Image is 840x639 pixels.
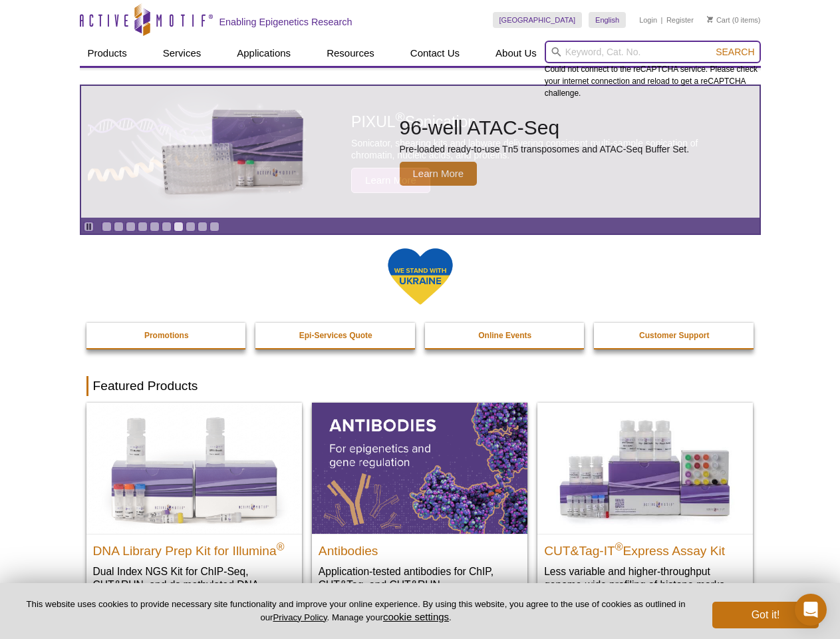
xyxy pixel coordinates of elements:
span: Learn More [351,168,430,193]
span: PIXUL Sonication [351,113,476,130]
button: Got it! [712,602,819,628]
a: [GEOGRAPHIC_DATA] [493,12,583,28]
a: Go to slide 1 [102,222,112,232]
a: Products [80,41,135,66]
div: Open Intercom Messenger [795,594,827,626]
img: DNA Library Prep Kit for Illumina [86,403,302,533]
h2: DNA Library Prep Kit for Illumina [93,538,295,558]
sup: ® [615,540,623,552]
h2: Featured Products [86,376,754,396]
a: Contact Us [402,41,468,66]
p: Dual Index NGS Kit for ChIP-Seq, CUT&RUN, and ds methylated DNA assays. [93,564,295,605]
button: cookie settings [383,611,449,622]
li: | [661,12,663,28]
a: Toggle autoplay [84,222,94,232]
img: PIXUL sonication [88,85,307,218]
strong: Online Events [478,331,531,340]
a: Customer Support [594,323,755,348]
a: All Antibodies Antibodies Application-tested antibodies for ChIP, CUT&Tag, and CUT&RUN. [312,403,527,604]
strong: Epi-Services Quote [299,331,372,340]
a: PIXUL sonication PIXUL®Sonication Sonicator, shearing kits and labware delivering consistent mult... [81,86,760,218]
p: This website uses cookies to provide necessary site functionality and improve your online experie... [21,598,690,624]
h2: CUT&Tag-IT Express Assay Kit [544,538,746,558]
a: Services [155,41,210,66]
a: Go to slide 2 [114,222,124,232]
a: English [589,12,626,28]
img: CUT&Tag-IT® Express Assay Kit [537,403,753,533]
a: Go to slide 7 [174,222,184,232]
img: All Antibodies [312,403,527,533]
a: Online Events [425,323,586,348]
p: Application-tested antibodies for ChIP, CUT&Tag, and CUT&RUN. [319,564,521,592]
a: Epi-Services Quote [255,323,416,348]
strong: Promotions [144,331,189,340]
a: Cart [707,15,730,25]
a: Promotions [86,323,247,348]
p: Less variable and higher-throughput genome-wide profiling of histone marks​. [544,564,746,592]
h2: Enabling Epigenetics Research [219,16,352,28]
sup: ® [396,110,405,124]
a: Go to slide 8 [186,222,196,232]
a: Go to slide 10 [210,222,219,232]
div: Could not connect to the reCAPTCHA service. Please check your internet connection and reload to g... [545,41,761,99]
a: Go to slide 4 [138,222,148,232]
a: Go to slide 6 [162,222,172,232]
a: Login [639,15,657,25]
a: Go to slide 5 [150,222,160,232]
sup: ® [277,540,285,552]
a: Register [666,15,694,25]
a: Applications [229,41,299,66]
strong: Customer Support [639,331,709,340]
a: DNA Library Prep Kit for Illumina DNA Library Prep Kit for Illumina® Dual Index NGS Kit for ChIP-... [86,403,302,618]
a: CUT&Tag-IT® Express Assay Kit CUT&Tag-IT®Express Assay Kit Less variable and higher-throughput ge... [537,403,753,604]
a: About Us [488,41,545,66]
input: Keyword, Cat. No. [545,41,761,63]
h2: Antibodies [319,538,521,558]
a: Privacy Policy [273,612,327,622]
a: Resources [319,41,382,66]
span: Search [716,47,754,57]
a: Go to slide 9 [198,222,208,232]
a: Go to slide 3 [126,222,136,232]
article: PIXUL Sonication [81,86,760,218]
p: Sonicator, shearing kits and labware delivering consistent multi-sample sonication of chromatin, ... [351,137,729,161]
button: Search [712,46,758,58]
img: We Stand With Ukraine [387,247,454,306]
img: Your Cart [707,16,713,23]
li: (0 items) [707,12,761,28]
